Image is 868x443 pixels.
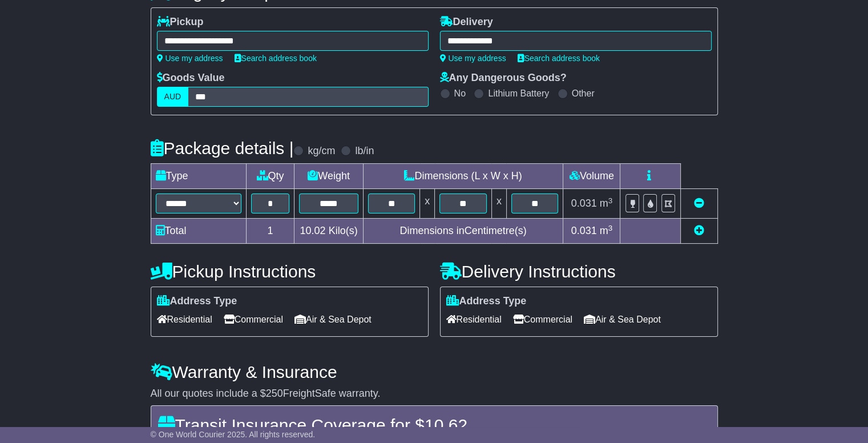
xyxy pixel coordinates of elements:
[157,72,225,84] label: Goods Value
[151,164,246,189] td: Type
[151,219,246,244] td: Total
[600,225,613,236] span: m
[491,189,506,219] td: x
[355,145,374,158] label: lb/in
[157,87,189,107] label: AUD
[235,54,317,63] a: Search address book
[151,363,718,381] h4: Warranty & Insurance
[294,311,372,328] span: Air & Sea Depot
[151,388,718,400] div: All our quotes include a $ FreightSafe warranty.
[157,295,237,308] label: Address Type
[157,311,212,328] span: Residential
[440,72,567,84] label: Any Dangerous Goods?
[608,196,613,205] sup: 3
[157,16,204,29] label: Pickup
[563,164,620,189] td: Volume
[446,295,527,308] label: Address Type
[440,262,718,281] h4: Delivery Instructions
[151,139,294,158] h4: Package details |
[224,311,283,328] span: Commercial
[158,416,710,434] h4: Transit Insurance Coverage for $
[308,145,335,158] label: kg/cm
[294,164,363,189] td: Weight
[571,198,597,209] span: 0.031
[518,54,600,63] a: Search address book
[440,54,506,63] a: Use my address
[694,198,704,209] a: Remove this item
[246,219,294,244] td: 1
[446,311,502,328] span: Residential
[151,430,316,439] span: © One World Courier 2025. All rights reserved.
[157,54,223,63] a: Use my address
[440,16,493,29] label: Delivery
[420,189,435,219] td: x
[151,262,429,281] h4: Pickup Instructions
[266,388,283,399] span: 250
[454,88,466,99] label: No
[246,164,294,189] td: Qty
[294,219,363,244] td: Kilo(s)
[363,164,563,189] td: Dimensions (L x W x H)
[571,225,597,236] span: 0.031
[425,416,467,434] span: 10.62
[584,311,661,328] span: Air & Sea Depot
[608,224,613,232] sup: 3
[363,219,563,244] td: Dimensions in Centimetre(s)
[600,198,613,209] span: m
[694,225,704,236] a: Add new item
[488,88,549,99] label: Lithium Battery
[513,311,572,328] span: Commercial
[300,225,326,236] span: 10.02
[572,88,595,99] label: Other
